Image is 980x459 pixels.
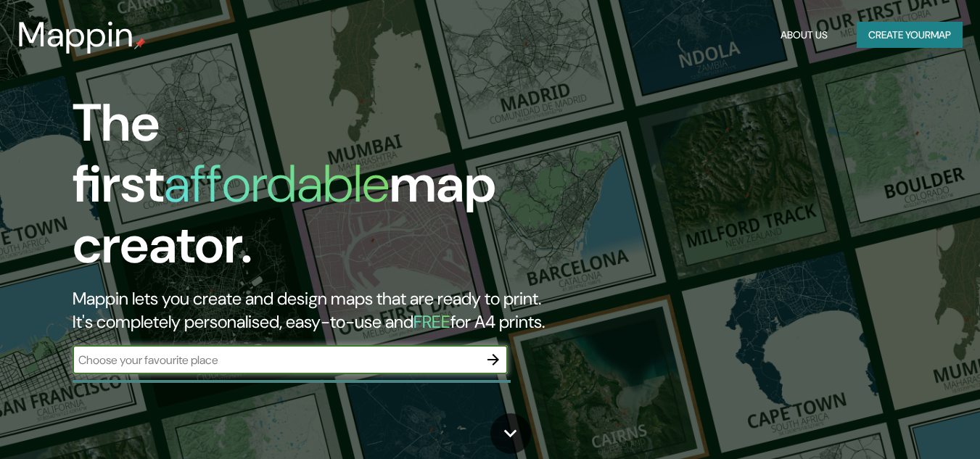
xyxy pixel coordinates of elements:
[775,22,833,49] button: About Us
[17,15,134,55] h3: Mappin
[73,352,479,368] input: Choose your favourite place
[857,22,963,49] button: Create yourmap
[134,38,146,49] img: mappin-pin
[164,150,390,218] h1: affordable
[413,310,450,333] h5: FREE
[73,93,563,287] h1: The first map creator.
[73,287,563,334] h2: Mappin lets you create and design maps that are ready to print. It's completely personalised, eas...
